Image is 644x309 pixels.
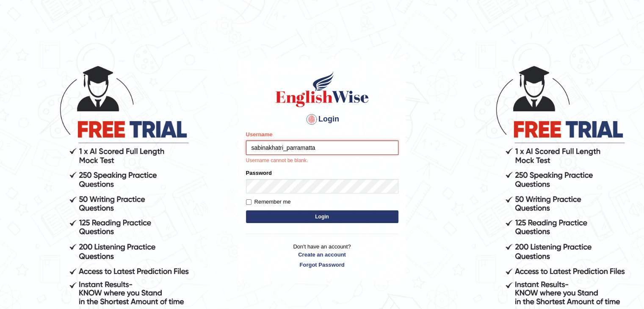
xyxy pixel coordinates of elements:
button: Login [246,210,398,223]
h4: Login [246,113,398,126]
label: Remember me [246,198,291,206]
a: Create an account [246,251,398,259]
input: Remember me [246,199,252,205]
label: Password [246,169,272,177]
img: Logo of English Wise sign in for intelligent practice with AI [274,70,370,108]
p: Username cannot be blank. [246,157,398,165]
label: Username [246,130,273,138]
p: Don't have an account? [246,243,398,269]
a: Forgot Password [246,261,398,269]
